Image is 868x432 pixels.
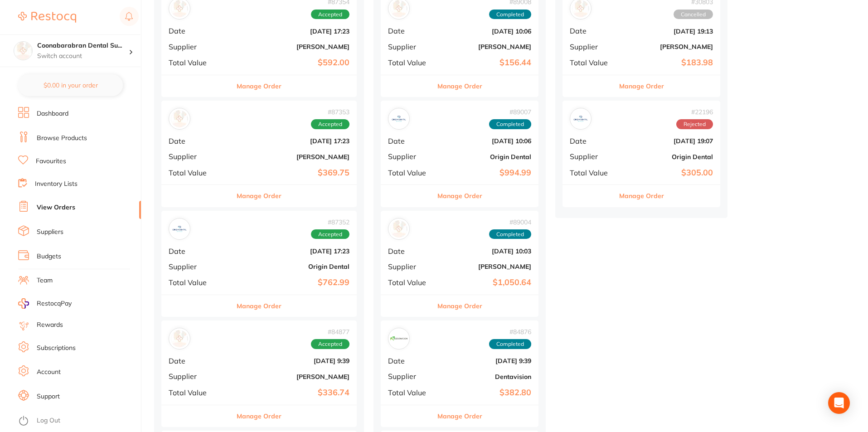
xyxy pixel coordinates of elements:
[311,229,349,239] span: Accepted
[18,7,76,28] a: Restocq Logo
[37,109,68,118] a: Dashboard
[570,43,615,51] span: Supplier
[390,220,407,238] img: Henry Schein Halas
[388,58,433,67] span: Total Value
[37,252,61,261] a: Budgets
[169,137,227,145] span: Date
[572,110,589,127] img: Origin Dental
[169,388,227,397] span: Total Value
[619,75,664,97] button: Manage Order
[311,119,349,129] span: Accepted
[674,10,713,19] span: Cancelled
[437,405,482,427] button: Manage Order
[37,52,129,61] p: Switch account
[388,357,433,365] span: Date
[570,169,615,177] span: Total Value
[441,388,531,398] b: $382.80
[161,320,357,427] div: Adam Dental#84877AcceptedDate[DATE] 9:39Supplier[PERSON_NAME]Total Value$336.74Manage Order
[441,137,531,145] b: [DATE] 10:06
[388,137,433,145] span: Date
[390,330,407,347] img: Dentavision
[169,152,227,160] span: Supplier
[441,43,531,50] b: [PERSON_NAME]
[489,10,531,19] span: Completed
[169,27,227,35] span: Date
[437,75,482,97] button: Manage Order
[828,392,850,414] div: Open Intercom Messenger
[37,276,53,285] a: Team
[234,373,349,380] b: [PERSON_NAME]
[234,137,349,145] b: [DATE] 17:23
[18,414,138,428] button: Log Out
[37,416,60,425] a: Log Out
[388,152,433,160] span: Supplier
[37,344,76,353] a: Subscriptions
[489,218,531,226] span: # 89004
[37,368,61,377] a: Account
[18,12,76,23] img: Restocq Logo
[388,262,433,271] span: Supplier
[622,43,713,50] b: [PERSON_NAME]
[311,10,349,19] span: Accepted
[441,357,531,364] b: [DATE] 9:39
[234,58,349,68] b: $592.00
[18,298,72,309] a: RestocqPay
[169,372,227,380] span: Supplier
[169,169,227,177] span: Total Value
[161,211,357,317] div: Origin Dental#87352AcceptedDate[DATE] 17:23SupplierOrigin DentalTotal Value$762.99Manage Order
[441,28,531,35] b: [DATE] 10:06
[169,262,227,271] span: Supplier
[237,405,281,427] button: Manage Order
[237,185,281,207] button: Manage Order
[622,153,713,160] b: Origin Dental
[311,339,349,349] span: Accepted
[388,43,433,51] span: Supplier
[234,43,349,50] b: [PERSON_NAME]
[18,74,123,96] button: $0.00 in your order
[237,75,281,97] button: Manage Order
[169,357,227,365] span: Date
[570,137,615,145] span: Date
[489,229,531,239] span: Completed
[311,108,349,116] span: # 87353
[388,247,433,255] span: Date
[441,153,531,160] b: Origin Dental
[171,220,188,238] img: Origin Dental
[37,203,75,212] a: View Orders
[437,185,482,207] button: Manage Order
[171,330,188,347] img: Adam Dental
[622,58,713,68] b: $183.98
[234,388,349,398] b: $336.74
[570,58,615,67] span: Total Value
[234,278,349,287] b: $762.99
[36,157,66,166] a: Favourites
[169,43,227,51] span: Supplier
[237,295,281,317] button: Manage Order
[441,373,531,380] b: Dentavision
[234,248,349,255] b: [DATE] 17:23
[622,28,713,35] b: [DATE] 19:13
[619,185,664,207] button: Manage Order
[388,169,433,177] span: Total Value
[234,153,349,160] b: [PERSON_NAME]
[161,101,357,207] div: Adam Dental#87353AcceptedDate[DATE] 17:23Supplier[PERSON_NAME]Total Value$369.75Manage Order
[14,42,32,60] img: Coonabarabran Dental Surgery
[234,357,349,364] b: [DATE] 9:39
[18,298,29,309] img: RestocqPay
[388,27,433,35] span: Date
[489,339,531,349] span: Completed
[441,248,531,255] b: [DATE] 10:03
[388,372,433,380] span: Supplier
[234,28,349,35] b: [DATE] 17:23
[390,110,407,127] img: Origin Dental
[37,134,87,143] a: Browse Products
[37,299,72,308] span: RestocqPay
[37,320,63,330] a: Rewards
[570,27,615,35] span: Date
[169,278,227,286] span: Total Value
[437,295,482,317] button: Manage Order
[489,119,531,129] span: Completed
[441,263,531,270] b: [PERSON_NAME]
[311,328,349,335] span: # 84877
[441,58,531,68] b: $156.44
